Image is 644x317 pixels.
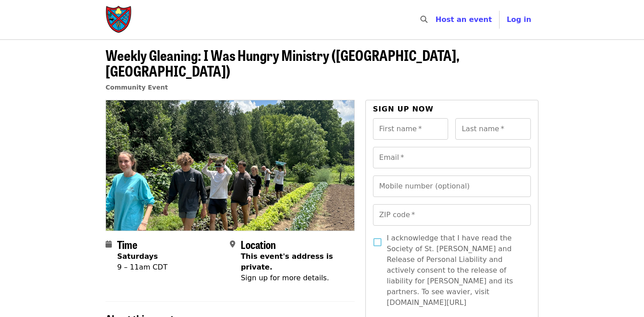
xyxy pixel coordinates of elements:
a: Community Event [106,84,168,91]
img: Weekly Gleaning: I Was Hungry Ministry (Antioch, TN) organized by Society of St. Andrew [106,100,354,230]
input: Mobile number (optional) [373,176,531,197]
span: Weekly Gleaning: I Was Hungry Ministry ([GEOGRAPHIC_DATA], [GEOGRAPHIC_DATA]) [106,44,460,81]
span: I acknowledge that I have read the Society of St. [PERSON_NAME] and Release of Personal Liability... [387,233,524,308]
span: Sign up for more details. [241,274,329,282]
span: Location [241,236,276,252]
div: 9 – 11am CDT [117,262,167,273]
span: Log in [507,15,531,24]
span: This event's address is private. [241,252,333,271]
input: Last name [455,118,531,140]
input: First name [373,118,449,140]
button: Log in [500,11,538,29]
strong: Saturdays [117,252,158,261]
i: map-marker-alt icon [230,240,235,248]
input: Email [373,147,531,168]
img: Society of St. Andrew - Home [106,5,132,34]
input: Search [433,9,440,30]
span: Sign up now [373,105,434,113]
span: Time [117,236,137,252]
i: search icon [420,15,428,24]
a: Host an event [436,15,492,24]
input: ZIP code [373,204,531,226]
i: calendar icon [106,240,112,248]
